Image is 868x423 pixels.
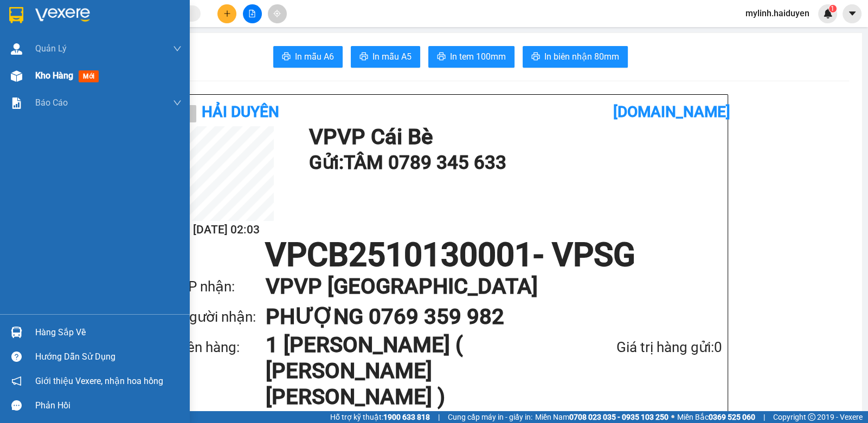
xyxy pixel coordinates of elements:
img: icon-new-feature [823,9,833,18]
span: Hỗ trợ kỹ thuật: [330,411,430,423]
span: | [763,411,765,423]
span: In mẫu A5 [372,50,412,63]
button: caret-down [843,4,861,23]
span: notification [11,376,22,386]
div: 0769359982 [93,48,203,63]
span: 1 [831,5,834,12]
span: printer [359,52,368,62]
span: mới [79,70,99,82]
span: file-add [248,10,256,17]
span: printer [437,52,446,62]
strong: 0708 023 035 - 0935 103 250 [569,413,668,421]
img: warehouse-icon [11,43,22,55]
span: Chưa : [91,73,117,84]
span: down [173,99,182,107]
div: VP [GEOGRAPHIC_DATA] [93,9,203,35]
button: file-add [243,4,262,23]
div: Tên hàng: [179,336,266,359]
div: Người nhận: [179,306,266,328]
span: In mẫu A6 [295,50,334,63]
span: aim [273,10,281,17]
img: solution-icon [11,97,22,109]
h1: 1 [PERSON_NAME] ( [PERSON_NAME] [PERSON_NAME] ) [266,332,559,410]
h1: Gửi: TÂM 0789 345 633 [309,148,717,178]
b: Hải Duyên [202,103,279,121]
div: PHƯỢNG [93,35,203,48]
span: Cung cấp máy in - giấy in: [448,411,532,423]
img: warehouse-icon [11,327,22,338]
img: warehouse-icon [11,70,22,82]
span: mylinh.haiduyen [737,6,818,20]
div: TÂM [9,22,85,35]
span: In biên nhận 80mm [544,50,619,63]
h1: VPCB2510130001 - VPSG [179,239,722,271]
h1: PHƯỢNG 0769 359 982 [266,302,700,332]
button: plus [217,4,236,23]
span: Giới thiệu Vexere, nhận hoa hồng [35,374,163,388]
h1: VP VP Cái Bè [309,126,717,148]
span: | [438,411,440,423]
span: Miền Bắc [677,411,755,423]
div: Phản hồi [35,398,182,414]
span: caret-down [847,9,857,18]
h2: [DATE] 02:03 [179,221,274,239]
button: printerIn mẫu A6 [273,46,343,68]
div: 0789345633 [9,35,85,50]
span: message [11,400,22,411]
strong: 1900 633 818 [383,413,430,421]
span: Miền Nam [535,411,668,423]
span: Báo cáo [35,96,68,109]
span: plus [223,10,231,17]
button: printerIn tem 100mm [428,46,515,68]
span: Kho hàng [35,70,73,81]
sup: 1 [829,5,837,12]
span: Nhận: [93,10,119,22]
span: printer [531,52,540,62]
span: In tem 100mm [450,50,506,63]
strong: 0369 525 060 [709,413,755,421]
span: printer [282,52,291,62]
span: ⚪️ [671,415,674,419]
div: Hướng dẫn sử dụng [35,349,182,365]
div: 20.000 [91,70,204,85]
span: Gửi: [9,10,26,22]
div: VP nhận: [179,276,266,298]
span: down [173,44,182,53]
div: Hàng sắp về [35,324,182,341]
div: Giá trị hàng gửi: 0 [559,336,722,359]
b: [DOMAIN_NAME] [613,103,730,121]
button: printerIn mẫu A5 [351,46,420,68]
button: printerIn biên nhận 80mm [523,46,628,68]
div: VP Cái Bè [9,9,85,22]
span: copyright [808,413,815,421]
button: aim [268,4,287,23]
h1: VP VP [GEOGRAPHIC_DATA] [266,271,700,302]
span: question-circle [11,352,22,362]
span: Quản Lý [35,42,67,55]
img: logo-vxr [9,7,23,23]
